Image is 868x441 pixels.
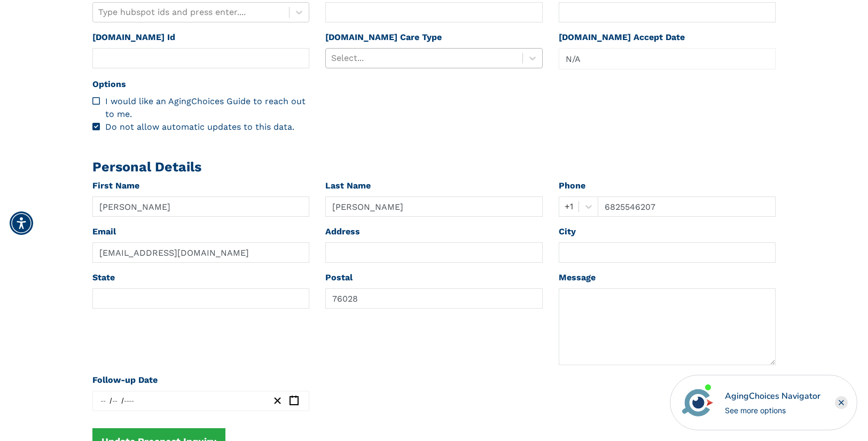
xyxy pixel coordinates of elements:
label: Message [559,271,596,284]
div: I would like an AgingChoices Guide to reach out to me. [92,95,310,121]
label: [DOMAIN_NAME] Accept Date [559,31,685,44]
label: Options [92,78,126,91]
div: See more options [725,405,820,416]
label: Phone [559,179,585,192]
label: City [559,225,576,238]
input: -- [112,393,121,408]
label: State [92,271,115,284]
span: / [110,396,112,406]
div: Accessibility Menu [10,211,33,235]
img: avatar [679,384,716,421]
div: Do not allow automatic updates to this data. [92,121,310,133]
div: Do not allow automatic updates to this data. [105,121,310,133]
div: Popover trigger [559,48,776,69]
label: First Name [92,179,139,192]
div: Close [835,396,848,409]
span: / [121,396,123,406]
label: [DOMAIN_NAME] Id [92,31,175,44]
div: I would like an AgingChoices Guide to reach out to me. [105,95,310,121]
div: AgingChoices Navigator [725,390,820,403]
label: Last Name [325,179,371,192]
label: Address [325,225,360,238]
label: Postal [325,271,353,284]
input: -- [100,393,110,408]
label: Follow-up Date [92,374,158,387]
h2: Personal Details [92,159,776,175]
input: ---- [123,393,143,408]
label: [DOMAIN_NAME] Care Type [325,31,442,44]
label: Email [92,225,116,238]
